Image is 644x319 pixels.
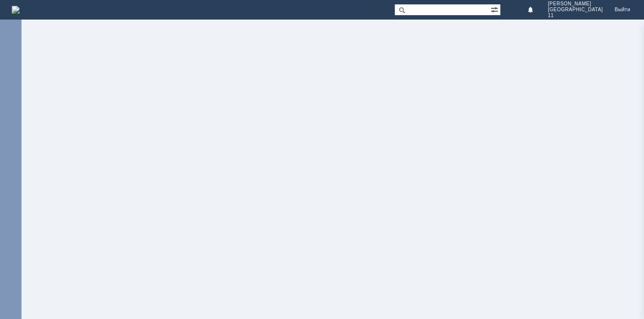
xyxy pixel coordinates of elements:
[12,6,20,14] img: logo
[548,1,603,7] span: [PERSON_NAME]
[491,4,500,14] span: Расширенный поиск
[548,13,603,19] span: 11
[548,7,603,13] span: [GEOGRAPHIC_DATA]
[12,6,20,14] a: Перейти на домашнюю страницу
